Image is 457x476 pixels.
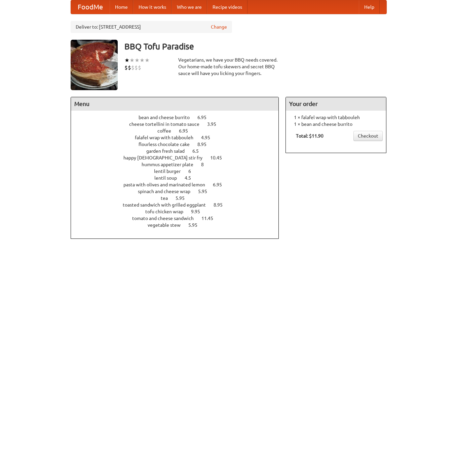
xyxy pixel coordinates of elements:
[71,40,118,90] img: angular.jpg
[138,189,220,194] a: spinach and cheese wrap 5.95
[124,64,128,71] li: $
[145,209,213,214] a: tofu chicken wrap 9.95
[213,182,229,187] span: 6.95
[132,216,226,221] a: tomato and cheese sandwich 11.45
[139,115,219,120] a: bean and cheese burrito 6.95
[123,182,234,187] a: pasta with olives and marinated lemon 6.95
[129,121,206,127] span: cheese tortellini in tomato sauce
[146,148,191,154] span: garden fresh salad
[198,189,214,194] span: 5.95
[132,216,200,221] span: tomato and cheese sandwich
[211,24,227,30] a: Change
[161,195,175,201] span: tea
[185,175,198,181] span: 4.5
[133,0,172,14] a: How it works
[148,222,187,228] span: vegetable stew
[201,216,220,221] span: 11.45
[201,135,217,140] span: 4.95
[154,175,203,181] a: lentil soup 4.5
[296,133,323,139] b: Total: $11.90
[188,222,204,228] span: 5.95
[161,195,197,201] a: tea 5.95
[138,64,141,71] li: $
[131,64,135,71] li: $
[191,209,207,214] span: 9.95
[145,57,150,64] li: ★
[145,209,190,214] span: tofu chicken wrap
[124,40,387,53] h3: BBQ Tofu Paradise
[188,169,198,174] span: 6
[138,189,197,194] span: spinach and cheese wrap
[123,182,212,187] span: pasta with olives and marinated lemon
[157,128,178,134] span: coffee
[135,135,223,140] a: falafel wrap with tabbouleh 4.95
[179,128,195,134] span: 6.95
[197,142,213,147] span: 8.95
[148,222,210,228] a: vegetable stew 5.95
[192,148,205,154] span: 6.5
[142,162,216,167] a: hummus appetizer plate 8
[178,57,279,77] div: Vegetarians, we have your BBQ needs covered. Our home-made tofu skewers and secret BBQ sauce will...
[139,115,196,120] span: bean and cheese burrito
[123,202,213,208] span: toasted sandwich with grilled eggplant
[140,57,145,64] li: ★
[124,57,129,64] li: ★
[207,121,223,127] span: 3.95
[154,169,203,174] a: lentil burger 6
[214,202,229,208] span: 8.95
[146,148,211,154] a: garden fresh salad 6.5
[129,57,135,64] li: ★
[210,155,229,160] span: 10.45
[201,162,211,167] span: 8
[289,114,383,121] li: 1 × falafel wrap with tabbouleh
[123,202,235,208] a: toasted sandwich with grilled eggplant 8.95
[142,162,200,167] span: hummus appetizer plate
[135,64,138,71] li: $
[71,97,279,111] h4: Menu
[154,175,184,181] span: lentil soup
[135,57,140,64] li: ★
[139,142,196,147] span: flourless chocolate cake
[359,0,380,14] a: Help
[176,195,191,201] span: 5.95
[129,121,229,127] a: cheese tortellini in tomato sauce 3.95
[197,115,213,120] span: 6.95
[289,121,383,127] li: 1 × bean and cheese burrito
[157,128,200,134] a: coffee 6.95
[353,131,383,141] a: Checkout
[286,97,386,111] h4: Your order
[71,0,110,14] a: FoodMe
[71,21,232,33] div: Deliver to: [STREET_ADDRESS]
[110,0,133,14] a: Home
[207,0,247,14] a: Recipe videos
[172,0,207,14] a: Who we are
[128,64,131,71] li: $
[154,169,187,174] span: lentil burger
[139,142,219,147] a: flourless chocolate cake 8.95
[123,155,234,160] a: happy [DEMOGRAPHIC_DATA] stir fry 10.45
[135,135,200,140] span: falafel wrap with tabbouleh
[123,155,209,160] span: happy [DEMOGRAPHIC_DATA] stir fry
